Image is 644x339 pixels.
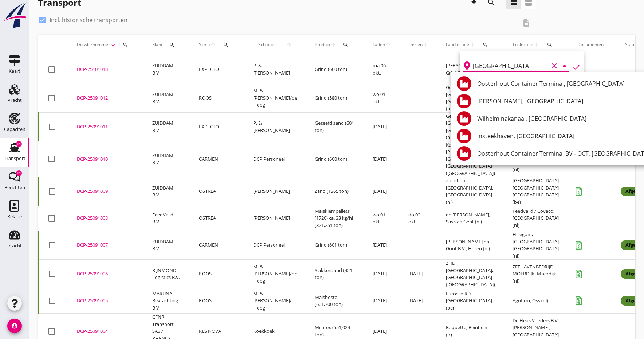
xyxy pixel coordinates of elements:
[306,141,364,177] td: Grind (600 ton)
[437,177,504,206] td: Zuilichem, [GEOGRAPHIC_DATA], [GEOGRAPHIC_DATA] (nl)
[446,41,470,48] span: Laadlocatie
[152,36,181,53] div: Klant
[77,297,135,304] div: DCP-25091005
[408,41,423,48] span: Lossen
[244,260,306,288] td: M. & [PERSON_NAME]/de Hoog
[306,288,364,314] td: Maisbostel (601,700 ton)
[77,156,135,163] div: DCP-25091010
[504,288,569,314] td: Agrifirm, Oss (nl)
[550,61,559,70] i: clear
[547,42,553,48] i: search
[190,231,244,260] td: CARMEN
[315,242,347,248] span: Grind (601 ton)
[437,206,504,231] td: de [PERSON_NAME], Sas van Gent (nl)
[281,42,297,48] i: arrow_upward
[77,95,135,102] div: DCP-25091012
[244,206,306,231] td: [PERSON_NAME]
[572,63,581,72] i: check
[77,242,135,249] div: DCP-25091007
[110,42,116,48] i: arrow_downward
[253,41,281,48] span: Schipper
[306,177,364,206] td: Zand (1365 ton)
[190,260,244,288] td: ROOS
[8,98,22,103] div: Vracht
[16,170,22,176] div: 11
[621,41,642,48] span: Status
[364,141,400,177] td: [DATE]
[437,288,504,314] td: Eurosilo RD, [GEOGRAPHIC_DATA] (be)
[4,156,25,161] div: Transport
[306,84,364,112] td: Grind (580 ton)
[423,42,428,48] i: arrow_upward
[504,177,569,206] td: [GEOGRAPHIC_DATA], [GEOGRAPHIC_DATA], [GEOGRAPHIC_DATA] (be)
[144,84,190,112] td: ZUIDDAM B.V.
[77,215,135,222] div: DCP-25091008
[7,243,22,248] div: Inzicht
[364,177,400,206] td: [DATE]
[190,206,244,231] td: OSTREA
[437,260,504,288] td: ZHD [GEOGRAPHIC_DATA], [GEOGRAPHIC_DATA] ([GEOGRAPHIC_DATA])
[144,288,190,314] td: MARUNA Bevrachting B.V.
[223,42,229,48] i: search
[4,127,25,132] div: Capaciteit
[77,188,135,195] div: DCP-25091009
[7,214,22,219] div: Relatie
[482,42,488,48] i: search
[244,231,306,260] td: DCP Personeel
[144,112,190,141] td: ZUIDDAM B.V.
[244,288,306,314] td: M. & [PERSON_NAME]/de Hoog
[373,41,385,48] span: Laden
[400,288,437,314] td: [DATE]
[244,84,306,112] td: M. & [PERSON_NAME]/de Hoog
[437,112,504,141] td: Gendt, [GEOGRAPHIC_DATA], [GEOGRAPHIC_DATA] (nl)
[534,42,540,48] i: arrow_upward
[315,41,330,48] span: Product
[190,112,244,141] td: EXPECTO
[144,55,190,84] td: ZUIDDAM B.V.
[16,141,22,147] div: 11
[50,16,127,24] label: Incl. historische transporten
[190,84,244,112] td: ROOS
[77,41,110,48] span: Dossiernummer
[144,260,190,288] td: RIJNMOND Logistics B.V.
[244,112,306,141] td: P. & [PERSON_NAME]
[437,141,504,177] td: Kalkar, [PERSON_NAME], [GEOGRAPHIC_DATA], [GEOGRAPHIC_DATA] ([GEOGRAPHIC_DATA])
[437,84,504,112] td: Gendt, [GEOGRAPHIC_DATA], [GEOGRAPHIC_DATA] (nl)
[306,112,364,141] td: Gezeefd zand (601 ton)
[77,270,135,278] div: DCP-25091006
[199,41,210,48] span: Schip
[210,42,216,48] i: arrow_upward
[244,55,306,84] td: P. & [PERSON_NAME]
[77,123,135,131] div: DCP-25091011
[9,69,20,73] div: Kaart
[343,42,349,48] i: search
[122,42,128,48] i: search
[364,231,400,260] td: [DATE]
[190,55,244,84] td: EXPECTO
[504,231,569,260] td: Hillegom, [GEOGRAPHIC_DATA], [GEOGRAPHIC_DATA] (nl)
[473,60,549,72] input: Laadplaats
[400,260,437,288] td: [DATE]
[77,328,135,335] div: DCP-25091004
[190,177,244,206] td: OSTREA
[244,177,306,206] td: [PERSON_NAME]
[7,319,22,333] i: account_circle
[364,84,400,112] td: wo 01 okt.
[4,185,25,190] div: Berichten
[144,206,190,231] td: FeedValid B.V.
[364,55,400,84] td: ma 06 okt.
[364,112,400,141] td: [DATE]
[400,206,437,231] td: do 02 okt.
[190,141,244,177] td: CARMEN
[306,55,364,84] td: Grind (600 ton)
[77,66,135,73] div: DCP-25101013
[504,260,569,288] td: ZEEHAVENBEDRIJF MOERDIJK, Moerdijk (nl)
[364,288,400,314] td: [DATE]
[144,141,190,177] td: ZUIDDAM B.V.
[560,61,569,70] i: arrow_drop_down
[306,206,364,231] td: Maiskiempellets (1720) ca. 33 kg/hl (321,251 ton)
[306,260,364,288] td: Slakkenzand (421 ton)
[1,2,28,29] img: logo-small.a267ee39.svg
[470,42,476,48] i: arrow_upward
[385,42,391,48] i: arrow_upward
